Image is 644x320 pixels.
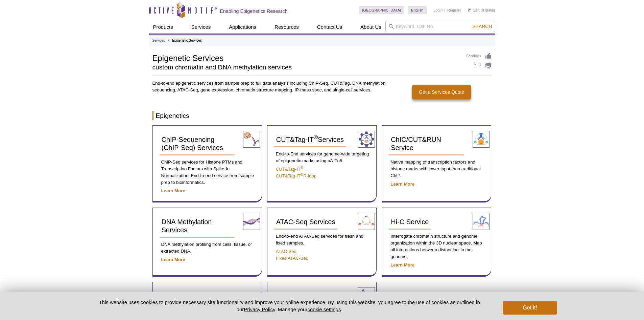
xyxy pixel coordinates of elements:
[243,213,260,230] img: DNA Methylation Services
[276,173,316,178] a: CUT&Tag-IT®R-loop
[356,21,385,34] a: About Us
[160,215,235,238] a: DNA Methylation Services
[412,85,471,99] a: Get a Services Quote
[467,62,492,69] a: Print
[160,132,235,155] a: ChIP-Sequencing (ChIP-Seq) Services
[161,257,185,262] a: Learn More
[389,159,484,179] p: Native mapping of transcription factors and histone marks with lower input than traditional ChIP.
[274,289,330,304] a: TIP-ChIP Service
[468,8,480,13] a: Cart
[276,249,296,254] a: ATAC-Seq
[225,21,260,34] a: Applications
[168,39,170,42] li: »
[160,289,255,312] a: Spike-in Control Nuclei Services
[314,134,318,141] sup: ®
[433,8,443,13] a: Login
[162,218,212,234] span: DNA Methylation Services
[172,39,202,42] li: Epigenetic Services
[358,213,375,230] img: ATAC-Seq Services
[274,215,337,230] a: ATAC-Seq Services
[473,213,490,230] img: Hi-C Service
[358,287,375,304] img: TIP-ChIP Service
[467,52,492,60] a: Feedback
[274,132,346,147] a: CUT&Tag-IT®Services
[152,111,492,120] h2: Epigenetics
[276,167,303,172] a: CUT&Tag-IT®
[270,21,303,34] a: Resources
[276,218,335,226] span: ATAC-Seq Services
[152,80,386,93] p: End-to-end epigenetic services from sample prep to full data analysis including ChIP-Seq, CUT&Tag...
[149,21,177,34] a: Products
[389,233,484,260] p: Interrogate chromatin structure and genome organization within the 3D nuclear space. Map all inte...
[390,182,414,187] a: Learn More
[152,64,460,70] h2: custom chromatin and DNA methylation services
[243,131,260,148] img: ChIP-Seq Services
[276,136,344,143] span: CUT&Tag-IT Services
[389,215,431,230] a: Hi-C Service
[359,6,405,14] a: [GEOGRAPHIC_DATA]
[244,306,275,312] a: Privacy Policy
[468,8,471,12] img: Your Cart
[301,166,303,170] sup: ®
[160,241,255,255] p: DNA methylation profiling from cells, tissue, or extracted DNA.
[473,131,490,148] img: ChIC/CUT&RUN Service
[276,256,308,261] a: Fixed ATAC-Seq
[187,21,215,34] a: Services
[503,301,557,315] button: Got it!
[389,132,464,155] a: ChIC/CUT&RUN Service
[391,218,429,226] span: Hi-C Service
[470,23,494,29] button: Search
[87,299,492,313] p: This website uses cookies to provide necessary site functionality and improve your online experie...
[313,21,346,34] a: Contact Us
[385,21,495,32] input: Keyword, Cat. No.
[160,159,255,186] p: ChIP-Seq services for Histone PTMs and Transcription Factors with Spike-In Normalization. End-to-...
[152,38,165,44] a: Services
[301,172,303,176] sup: ®
[274,233,369,247] p: End-to-end ATAC-Seq services for fresh and fixed samples.
[472,24,492,29] span: Search
[408,6,427,14] a: English
[152,52,460,63] h1: Epigenetic Services
[358,131,375,148] img: CUT&Tag-IT® Services
[162,136,223,151] span: ChIP-Sequencing (ChIP-Seq) Services
[307,306,341,312] button: cookie settings
[220,8,288,14] h2: Enabling Epigenetics Research
[447,8,461,13] a: Register
[161,188,185,193] a: Learn More
[468,6,495,14] li: (0 items)
[390,262,414,268] a: Learn More
[274,151,369,164] p: End-to-End services for genome-wide targeting of epigenetic marks using pA-Tn5.
[391,136,441,151] span: ChIC/CUT&RUN Service
[445,6,446,14] li: |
